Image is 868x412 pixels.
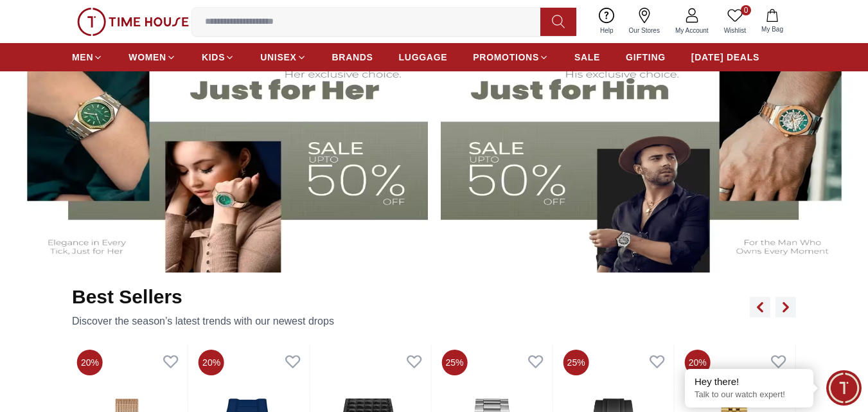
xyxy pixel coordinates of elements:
[72,314,334,329] p: Discover the season’s latest trends with our newest drops
[624,26,665,35] span: Our Stores
[719,26,751,35] span: Wishlist
[441,350,467,375] span: 25%
[685,350,711,375] span: 20%
[756,24,788,34] span: My Bag
[202,51,225,64] span: KIDS
[10,40,428,273] img: Women's Watches Banner
[473,51,539,64] span: PROMOTIONS
[574,46,600,69] a: SALE
[716,5,754,38] a: 0Wishlist
[595,26,619,35] span: Help
[691,46,759,69] a: [DATE] DEALS
[72,51,93,64] span: MEN
[77,350,103,375] span: 20%
[399,46,448,69] a: LUGGAGE
[826,370,862,406] div: Chat Widget
[72,46,103,69] a: MEN
[199,350,224,375] span: 20%
[621,5,668,38] a: Our Stores
[128,46,176,69] a: WOMEN
[563,350,589,375] span: 25%
[691,51,759,64] span: [DATE] DEALS
[754,6,791,37] button: My Bag
[695,375,804,388] div: Hey there!
[592,5,621,38] a: Help
[626,46,666,69] a: GIFTING
[128,51,166,64] span: WOMEN
[441,40,858,273] img: Men's Watches Banner
[260,46,306,69] a: UNISEX
[670,26,714,35] span: My Account
[72,285,334,309] h2: Best Sellers
[332,46,373,69] a: BRANDS
[741,5,751,15] span: 0
[473,46,549,69] a: PROMOTIONS
[260,51,296,64] span: UNISEX
[202,46,235,69] a: KIDS
[695,390,804,400] p: Talk to our watch expert!
[626,51,666,64] span: GIFTING
[399,51,448,64] span: LUGGAGE
[332,51,373,64] span: BRANDS
[77,8,189,36] img: ...
[574,51,600,64] span: SALE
